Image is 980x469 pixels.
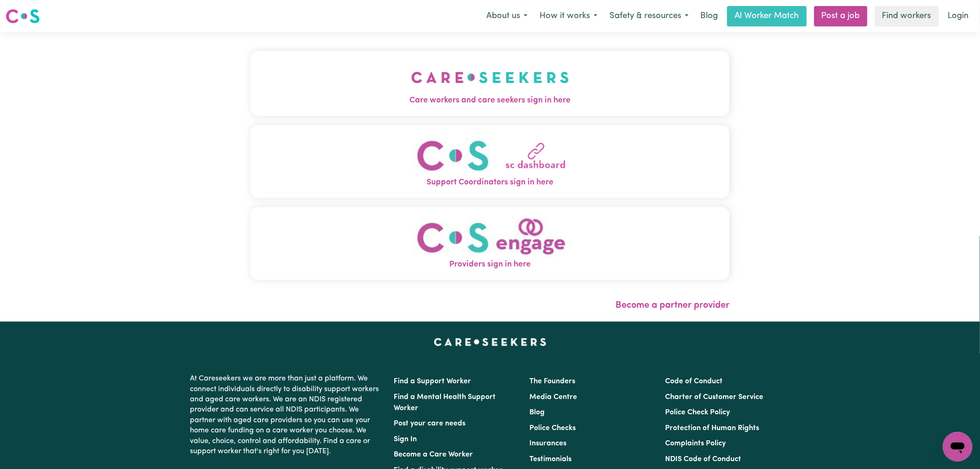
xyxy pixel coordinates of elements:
[727,6,807,26] a: AI Worker Match
[251,207,729,280] button: Providers sign in here
[190,370,383,460] p: At Careseekers we are more than just a platform. We connect individuals directly to disability su...
[666,393,764,401] a: Charter of Customer Service
[6,6,40,27] a: Careseekers logo
[251,259,729,271] span: Providers sign in here
[251,177,729,189] span: Support Coordinators sign in here
[666,378,723,385] a: Code of Conduct
[529,440,566,447] a: Insurances
[434,338,547,346] a: Careseekers home page
[529,378,575,385] a: The Founders
[695,6,723,26] a: Blog
[875,6,939,26] a: Find workers
[943,432,973,462] iframe: Button to launch messaging window
[394,451,473,458] a: Become a Care Worker
[666,456,741,463] a: NDIS Code of Conduct
[814,6,867,26] a: Post a job
[616,301,729,310] a: Become a partner provider
[529,409,545,416] a: Blog
[394,393,496,412] a: Find a Mental Health Support Worker
[394,420,465,427] a: Post your care needs
[480,6,534,26] button: About us
[251,51,729,116] button: Care workers and care seekers sign in here
[6,8,40,25] img: Careseekers logo
[666,440,726,447] a: Complaints Policy
[251,125,729,198] button: Support Coordinators sign in here
[666,409,730,416] a: Police Check Policy
[942,6,974,26] a: Login
[251,95,729,107] span: Care workers and care seekers sign in here
[534,6,603,26] button: How it works
[394,436,417,443] a: Sign In
[529,393,577,401] a: Media Centre
[394,378,471,385] a: Find a Support Worker
[529,425,576,432] a: Police Checks
[529,456,572,463] a: Testimonials
[603,6,695,26] button: Safety & resources
[666,425,760,432] a: Protection of Human Rights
